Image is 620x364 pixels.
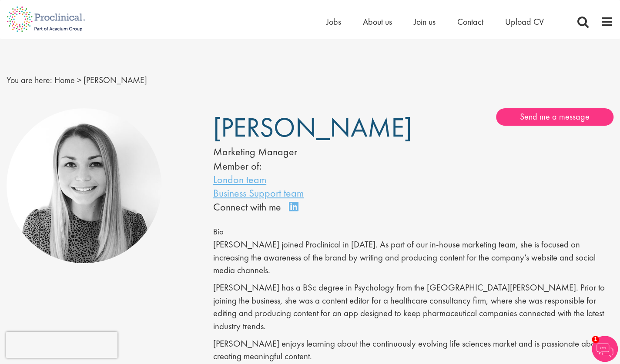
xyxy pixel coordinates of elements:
a: Jobs [326,16,341,27]
span: [PERSON_NAME] [213,110,412,145]
a: Send me a message [496,108,613,126]
span: > [77,74,81,86]
img: Hannah Burke [7,108,161,263]
a: About us [363,16,392,27]
span: You are here: [7,74,52,86]
span: Bio [213,227,224,237]
a: Upload CV [505,16,544,27]
label: Member of: [213,159,261,173]
iframe: reCAPTCHA [6,332,117,358]
a: London team [213,173,266,186]
a: Business Support team [213,186,304,200]
span: 1 [592,336,599,343]
a: breadcrumb link [54,74,75,86]
span: [PERSON_NAME] [84,74,147,86]
div: Marketing Manager [213,144,387,159]
a: Contact [457,16,483,27]
p: [PERSON_NAME] has a BSc degree in Psychology from the [GEOGRAPHIC_DATA][PERSON_NAME]. Prior to jo... [213,281,613,333]
a: Join us [414,16,436,27]
p: [PERSON_NAME] joined Proclinical in [DATE]. As part of our in-house marketing team, she is focuse... [213,238,613,277]
img: Chatbot [592,336,618,362]
p: [PERSON_NAME] enjoys learning about the continuously evolving life sciences market and is passion... [213,337,613,363]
